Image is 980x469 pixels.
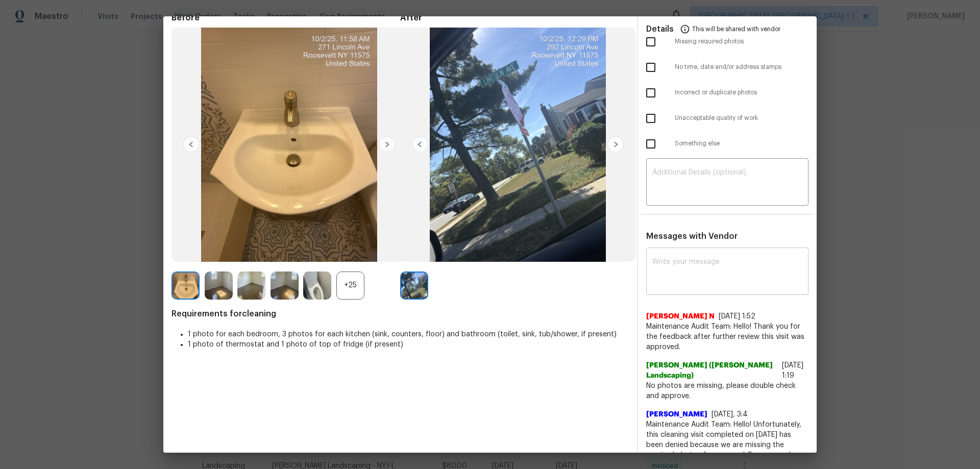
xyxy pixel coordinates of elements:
span: [PERSON_NAME] ([PERSON_NAME] Landscaping) [646,360,778,381]
li: 1 photo of thermostat and 1 photo of top of fridge (if present) [188,339,629,350]
div: Something else [638,131,817,157]
span: This will be shared with vendor [692,16,780,41]
span: Messages with Vendor [646,232,738,240]
img: left-chevron-button-url [183,136,200,153]
span: Requirements for cleaning [171,309,629,319]
img: right-chevron-button-url [379,136,395,153]
span: Details [646,16,674,41]
span: [PERSON_NAME] [646,409,707,419]
span: [PERSON_NAME] N [646,311,715,322]
span: Missing required photos [675,37,808,46]
span: Incorrect or duplicate photos [675,88,808,97]
div: +25 [336,271,364,300]
li: 1 photo for each bedroom, 3 photos for each kitchen (sink, counters, floor) and bathroom (toilet,... [188,329,629,339]
span: [DATE] 1:19 [782,362,803,379]
span: Before [171,13,400,23]
span: [DATE] 1:52 [719,313,755,320]
span: No time, date and/or address stamps [675,63,808,71]
span: No photos are missing, please double check and approve. [646,381,808,401]
img: right-chevron-button-url [607,136,624,153]
span: [DATE], 3:4 [712,411,748,418]
div: Missing required photos [638,29,817,55]
span: Something else [675,139,808,148]
div: No time, date and/or address stamps [638,55,817,80]
span: After [400,13,629,23]
img: left-chevron-button-url [412,136,428,153]
span: Unacceptable quality of work [675,114,808,122]
span: Maintenance Audit Team: Hello! Thank you for the feedback after further review this visit was app... [646,322,808,352]
div: Unacceptable quality of work [638,106,817,131]
div: Incorrect or duplicate photos [638,80,817,106]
